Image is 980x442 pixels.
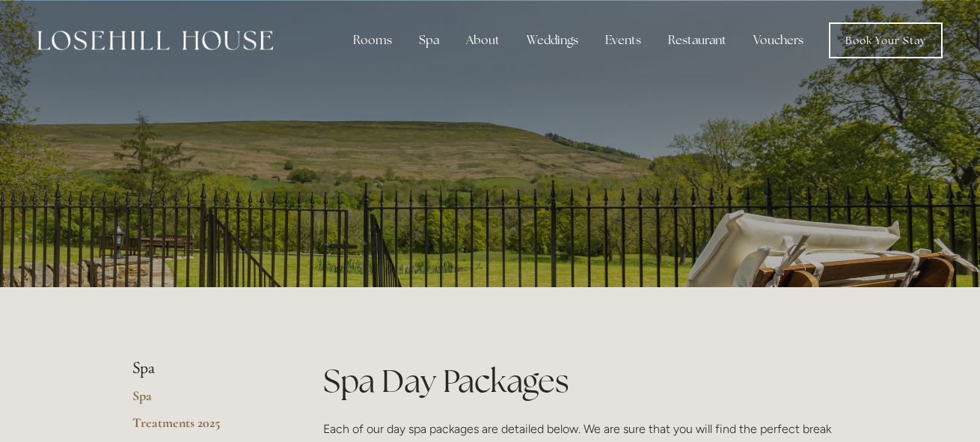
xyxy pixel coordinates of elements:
div: Rooms [341,25,404,55]
div: Weddings [515,25,590,55]
a: Book Your Stay [829,22,943,58]
li: Spa [132,359,275,378]
a: Treatments 2025 [132,414,275,441]
div: Events [593,25,653,55]
img: Losehill House [37,31,273,50]
div: Restaurant [656,25,738,55]
a: Vouchers [741,25,815,55]
h1: Spa Day Packages [323,359,848,403]
a: Spa [132,387,275,414]
div: Spa [407,25,451,55]
div: About [454,25,512,55]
